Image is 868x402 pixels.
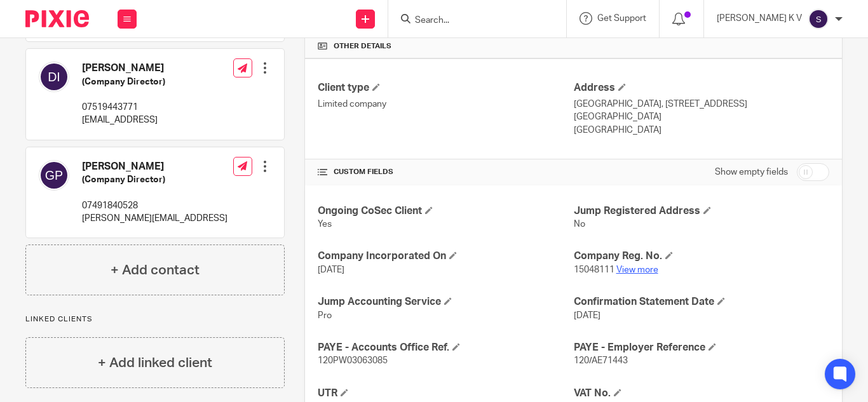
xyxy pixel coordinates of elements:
[25,10,89,27] img: Pixie
[318,356,388,365] span: 120PW03063085
[318,295,573,309] h4: Jump Accounting Service
[82,160,227,173] h4: [PERSON_NAME]
[39,62,69,92] img: svg%3E
[318,250,573,263] h4: Company Incorporated On
[111,260,200,280] h4: + Add contact
[717,12,802,25] p: [PERSON_NAME] K V
[82,173,227,186] h5: (Company Director)
[318,98,573,111] p: Limited company
[574,204,829,218] h4: Jump Registered Address
[318,81,573,95] h4: Client type
[574,250,829,263] h4: Company Reg. No.
[82,76,165,88] h5: (Company Director)
[597,14,646,23] span: Get Support
[715,166,788,178] label: Show empty fields
[82,62,165,75] h4: [PERSON_NAME]
[318,220,332,229] span: Yes
[574,220,585,229] span: No
[82,199,227,212] p: 07491840528
[574,124,829,137] p: [GEOGRAPHIC_DATA]
[318,204,573,218] h4: Ongoing CoSec Client
[82,101,165,114] p: 07519443771
[334,41,391,51] span: Other details
[318,311,332,320] span: Pro
[808,9,829,29] img: svg%3E
[39,160,69,191] img: svg%3E
[574,311,600,320] span: [DATE]
[574,81,829,95] h4: Address
[318,265,344,274] span: [DATE]
[25,314,285,325] p: Linked clients
[574,341,829,354] h4: PAYE - Employer Reference
[82,212,227,225] p: [PERSON_NAME][EMAIL_ADDRESS]
[414,15,528,27] input: Search
[82,114,165,126] p: [EMAIL_ADDRESS]
[318,167,573,177] h4: CUSTOM FIELDS
[318,341,573,354] h4: PAYE - Accounts Office Ref.
[318,387,573,400] h4: UTR
[98,353,212,373] h4: + Add linked client
[574,111,829,123] p: [GEOGRAPHIC_DATA]
[616,265,658,274] a: View more
[574,295,829,309] h4: Confirmation Statement Date
[574,387,829,400] h4: VAT No.
[574,356,628,365] span: 120/AE71443
[574,98,829,111] p: [GEOGRAPHIC_DATA], [STREET_ADDRESS]
[574,265,614,274] span: 15048111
